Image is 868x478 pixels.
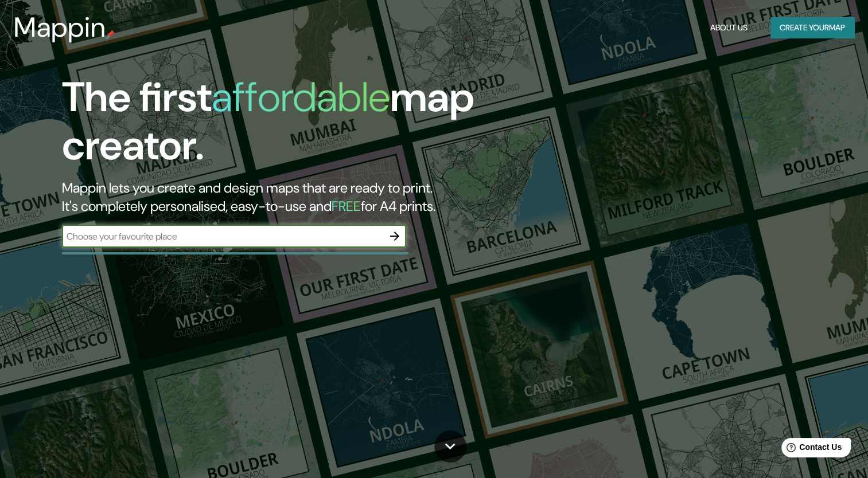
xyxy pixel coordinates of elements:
h5: FREE [332,197,361,215]
iframe: Help widget launcher [766,433,855,465]
input: Choose your favourite place [62,230,383,243]
h1: The first map creator. [62,73,496,179]
h3: Mappin [14,11,106,44]
h1: affordable [212,70,390,124]
button: About Us [706,17,752,38]
button: Create yourmap [770,17,854,38]
img: mappin-pin [106,30,115,39]
h2: Mappin lets you create and design maps that are ready to print. It's completely personalised, eas... [62,179,496,216]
